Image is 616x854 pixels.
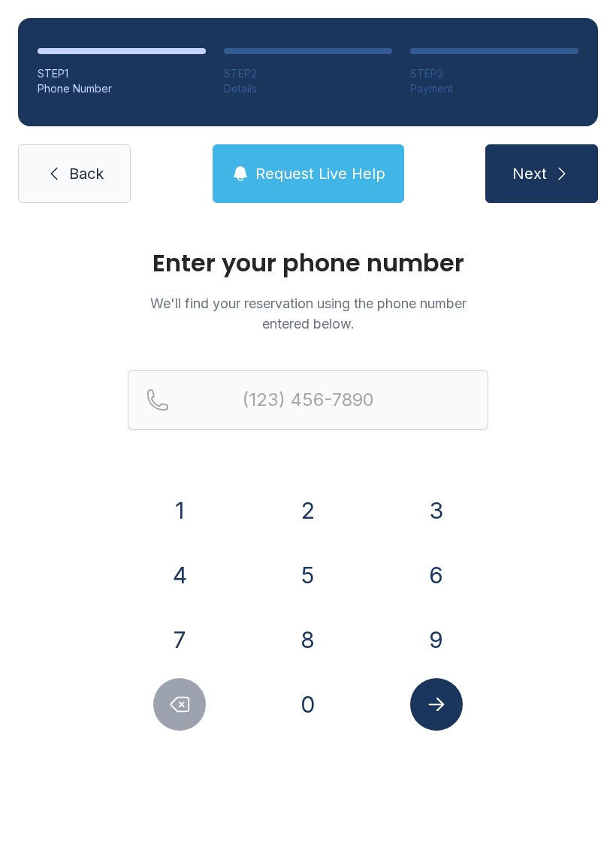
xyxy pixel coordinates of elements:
[255,163,385,184] span: Request Live Help
[410,81,578,96] div: Payment
[153,678,206,731] button: Delete number
[282,549,334,601] button: 5
[410,613,463,666] button: 9
[128,370,488,430] input: Reservation phone number
[282,678,334,731] button: 0
[153,613,206,666] button: 7
[282,484,334,537] button: 2
[410,549,463,601] button: 6
[153,484,206,537] button: 1
[410,66,578,81] div: STEP 3
[224,66,392,81] div: STEP 2
[128,293,488,334] p: We'll find your reservation using the phone number entered below.
[282,613,334,666] button: 8
[224,81,392,96] div: Details
[410,678,463,731] button: Submit lookup form
[38,66,206,81] div: STEP 1
[38,81,206,96] div: Phone Number
[512,163,547,184] span: Next
[128,251,488,275] h1: Enter your phone number
[410,484,463,537] button: 3
[153,549,206,601] button: 4
[69,163,104,184] span: Back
